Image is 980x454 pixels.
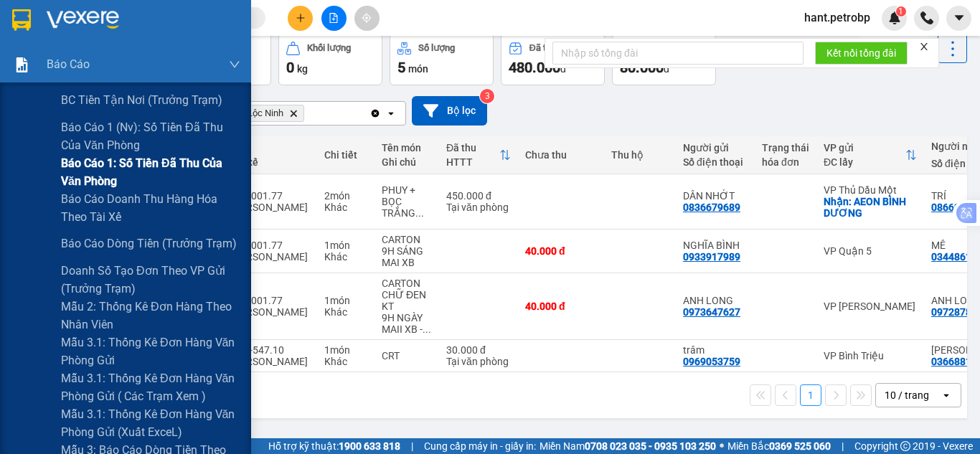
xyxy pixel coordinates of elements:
span: ⚪️ [720,443,724,449]
button: Khối lượng0kg [278,34,382,85]
div: VP Bình Triệu [824,350,917,361]
div: PHUY + BỌC TRẮNG CHAI NHỚT [382,184,432,219]
img: logo-vxr [12,9,31,31]
div: 9H NGÀY MAII XB - MAI ĐI MAI NHẬN- KH TỰ ĐÓNG GÓI - GIAO ĐÚNG HIỆN TRẠNG - NHẸ TAY [382,312,432,335]
span: close [919,42,929,52]
div: CRT [382,350,432,361]
th: Toggle SortBy [816,136,924,174]
span: 480.000 [509,59,560,76]
span: Mẫu 3.1: Thống kê đơn hàng văn phòng gửi (Xuất ExceL) [61,405,240,441]
div: 93E-001.77 [231,190,310,202]
div: VP [PERSON_NAME] [824,301,917,312]
div: Tại văn phòng [446,202,511,213]
span: ... [415,207,424,219]
div: 40.000 [110,93,211,113]
div: 30.000 đ [446,344,511,356]
button: Kết nối tổng đài [815,42,908,65]
div: 40.000 đ [525,245,597,257]
span: Báo cáo 1: Số tiền đã thu của văn phòng [61,154,240,190]
div: 9H SÁNG MAI XB [382,245,432,268]
span: Mẫu 2: Thống kê đơn hàng theo nhân viên [61,298,240,334]
div: [PERSON_NAME] [231,251,310,263]
span: caret-down [953,11,966,24]
span: VP Lộc Ninh [234,108,283,119]
strong: 0369 525 060 [769,440,831,452]
div: VP Quận 5 [824,245,917,257]
div: 2 món [324,190,367,202]
div: Xe [231,142,310,153]
div: Trạng thái [762,142,809,153]
button: caret-down [946,6,971,31]
span: ... [423,323,431,335]
svg: Clear all [369,108,381,119]
strong: 0708 023 035 - 0935 103 250 [585,440,716,452]
span: down [229,59,240,70]
svg: open [385,108,397,119]
div: [PERSON_NAME] [231,306,310,318]
span: Báo cáo 1 (nv): Số tiền đã thu của văn phòng [61,118,240,154]
div: HTTT [446,156,499,168]
input: Selected VP Lộc Ninh. [307,106,308,120]
span: Mẫu 3.1: Thống kê đơn hàng văn phòng gửi ( các trạm xem ) [61,369,240,405]
div: Số điện thoại [683,156,748,168]
div: Tài xế [231,156,310,168]
div: 0933917989 [683,251,740,263]
div: CARTON CHỮ ĐEN KT [382,278,432,312]
span: 0 [286,59,294,76]
span: | [411,438,413,454]
span: hant.petrobp [793,9,882,27]
div: ANH LONG [683,295,748,306]
span: file-add [329,13,339,23]
svg: Delete [289,109,298,118]
div: Chi tiết [324,149,367,161]
span: Báo cáo doanh thu hàng hóa theo tài xế [61,190,240,226]
img: icon-new-feature [888,11,901,24]
div: VP Lộc Ninh [12,12,102,47]
span: Cung cấp máy in - giấy in: [424,438,536,454]
div: Khác [324,251,367,263]
div: 450.000 đ [446,190,511,202]
div: DÂN NHỚT [683,190,748,202]
th: Toggle SortBy [439,136,518,174]
div: NGHĨA BÌNH [683,240,748,251]
button: Số lượng5món [390,34,494,85]
span: Doanh số tạo đơn theo VP gửi (trưởng trạm) [61,262,240,298]
div: CARTON [382,234,432,245]
div: 0969053759 [683,356,740,367]
div: 93E-001.77 [231,240,310,251]
div: 40.000 đ [525,301,597,312]
span: Gửi: [12,14,34,29]
div: Số lượng [418,43,455,53]
div: 93E-001.77 [231,295,310,306]
span: Miền Nam [540,438,716,454]
span: Báo cáo [47,55,90,73]
input: Nhập số tổng đài [552,42,804,65]
div: 1 món [324,240,367,251]
div: Khác [324,202,367,213]
div: Khối lượng [307,43,351,53]
span: Mẫu 3.1: Thống kê đơn hàng văn phòng gửi [61,334,240,369]
span: Nhận: [112,14,146,29]
span: VP Lộc Ninh, close by backspace [227,105,304,122]
span: đ [664,63,669,75]
div: trâm [683,344,748,356]
div: Người gửi [683,142,748,153]
div: TRANG [112,47,209,64]
div: Ghi chú [382,156,432,168]
button: aim [354,6,380,31]
div: Chưa thu [525,149,597,161]
span: kg [297,63,308,75]
div: Nhận: AEON BÌNH DƯƠNG [824,196,917,219]
div: Tại văn phòng [446,356,511,367]
svg: open [941,389,952,401]
div: PHƯỢNG [12,47,102,64]
div: Tên món [382,142,432,153]
span: CC : [110,96,130,111]
button: plus [288,6,313,31]
div: 1 món [324,295,367,306]
span: plus [296,13,306,23]
div: 1 món [324,344,367,356]
div: VP Thủ Dầu Một [824,184,917,196]
span: đ [560,63,566,75]
div: Đã thu [529,43,556,53]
